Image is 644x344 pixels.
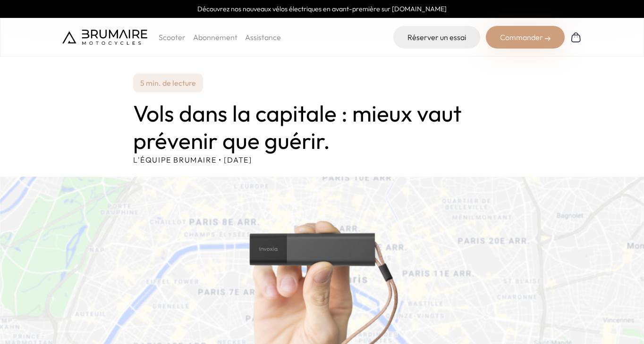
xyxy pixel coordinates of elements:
[133,74,203,92] p: 5 min. de lecture
[133,154,511,165] p: L'équipe Brumaire • [DATE]
[62,30,147,45] img: Brumaire Motocycles
[393,26,480,49] a: Réserver un essai
[486,26,565,49] div: Commander
[159,32,186,43] p: Scooter
[193,33,237,42] a: Abonnement
[545,36,551,41] img: right-arrow-2.png
[133,100,511,154] h1: Vols dans la capitale : mieux vaut prévenir que guérir.
[570,32,582,43] img: Panier
[245,33,281,42] a: Assistance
